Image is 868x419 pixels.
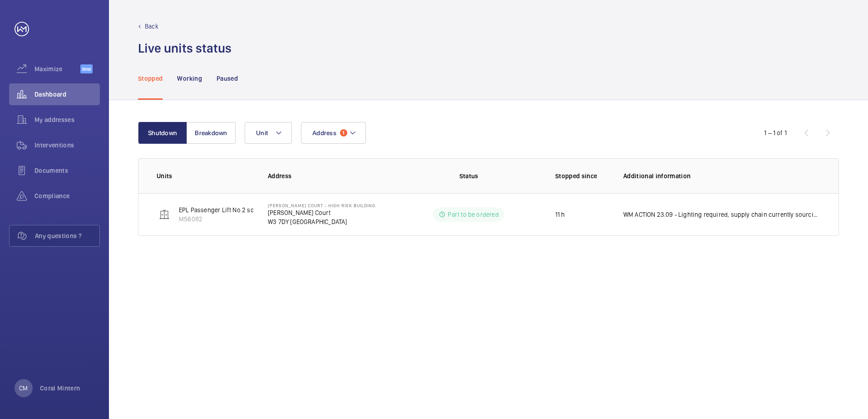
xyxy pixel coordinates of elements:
[138,122,187,144] button: Shutdown
[179,214,270,224] p: M56082
[403,171,534,180] p: Status
[35,231,99,240] span: Any questions ?
[138,40,232,57] h1: Live units status
[40,384,80,393] p: Coral Mintern
[448,210,498,219] p: Part to be ordered
[159,209,170,220] img: elevator.svg
[555,210,565,219] p: 11 h
[35,90,100,99] span: Dashboard
[157,171,253,180] p: Units
[35,64,80,73] span: Maximize
[80,64,93,73] span: Beta
[35,141,100,150] span: Interventions
[764,128,787,137] div: 1 – 1 of 1
[177,74,202,83] p: Working
[35,191,100,200] span: Compliance
[555,171,609,180] p: Stopped since
[138,74,163,83] p: Stopped
[145,22,158,31] p: Back
[268,203,375,208] p: [PERSON_NAME] Court - High Risk Building
[340,129,347,136] span: 1
[245,122,292,144] button: Unit
[268,171,397,180] p: Address
[268,217,375,226] p: W3 7DY [GEOGRAPHIC_DATA]
[623,171,820,180] p: Additional information
[256,129,268,136] span: Unit
[623,210,820,219] p: WM ACTION 23.09 - Lighting required, supply chain currently sourcing.
[217,74,238,83] p: Paused
[187,122,236,144] button: Breakdown
[301,122,366,144] button: Address1
[268,208,375,217] p: [PERSON_NAME] Court
[35,166,100,175] span: Documents
[312,129,336,136] span: Address
[35,115,100,124] span: My addresses
[19,384,28,393] p: CM
[179,205,270,214] p: EPL Passenger Lift No 2 schn 33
